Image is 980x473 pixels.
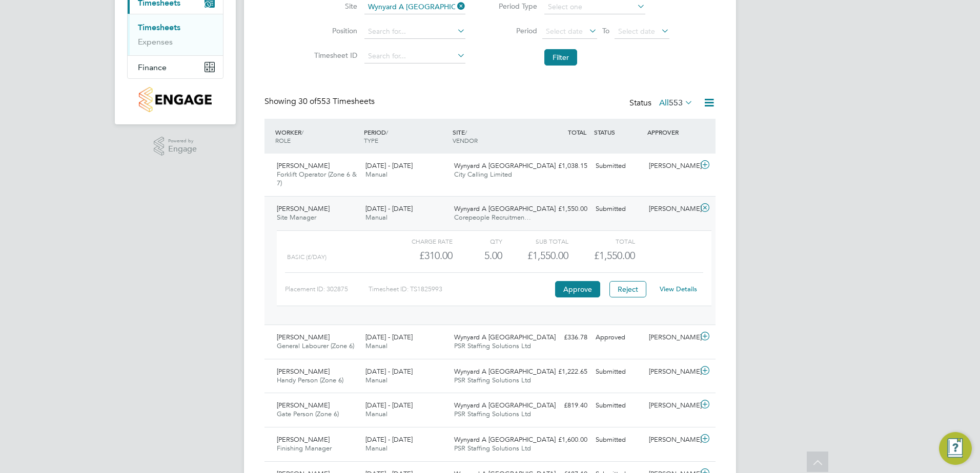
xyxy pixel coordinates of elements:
[669,98,683,108] span: 553
[645,397,698,414] div: [PERSON_NAME]
[454,161,556,170] span: Wynyard A [GEOGRAPHIC_DATA]
[365,410,387,418] span: Manual
[277,161,330,170] span: [PERSON_NAME]
[645,158,698,175] div: [PERSON_NAME]
[544,49,577,66] button: Filter
[365,376,387,384] span: Manual
[277,401,330,410] span: [PERSON_NAME]
[128,56,223,78] button: Finance
[365,161,413,170] span: [DATE] - [DATE]
[128,14,223,55] div: Timesheets
[361,123,450,149] div: PERIOD
[591,201,645,218] div: Submitted
[555,281,600,297] button: Approve
[311,51,357,60] label: Timesheet ID
[502,247,568,264] div: £1,550.00
[139,87,211,112] img: countryside-properties-logo-retina.png
[277,170,357,187] span: Forklift Operator (Zone 6 & 7)
[454,444,531,453] span: PSR Staffing Solutions Ltd
[365,204,413,213] span: [DATE] - [DATE]
[659,98,693,108] label: All
[491,26,537,35] label: Period
[277,376,343,384] span: Handy Person (Zone 6)
[538,329,591,346] div: £336.78
[277,213,316,222] span: Site Manager
[453,136,478,144] span: VENDOR
[298,96,375,106] span: 553 Timesheets
[454,435,556,444] span: Wynyard A [GEOGRAPHIC_DATA]
[502,235,568,247] div: Sub Total
[538,432,591,448] div: £1,600.00
[285,281,369,297] div: Placement ID: 302875
[454,376,531,384] span: PSR Staffing Solutions Ltd
[369,281,553,297] div: Timesheet ID: TS1825993
[591,329,645,346] div: Approved
[386,247,453,264] div: £310.00
[168,137,197,145] span: Powered by
[591,432,645,448] div: Submitted
[386,128,388,136] span: /
[275,136,291,144] span: ROLE
[454,367,556,376] span: Wynyard A [GEOGRAPHIC_DATA]
[568,128,586,136] span: TOTAL
[465,128,467,136] span: /
[154,137,197,156] a: Powered byEngage
[591,158,645,175] div: Submitted
[127,87,223,112] a: Go to home page
[264,96,377,107] div: Showing
[138,37,173,47] a: Expenses
[454,170,512,179] span: City Calling Limited
[365,213,387,222] span: Manual
[365,435,413,444] span: [DATE] - [DATE]
[618,27,655,36] span: Select date
[538,201,591,218] div: £1,550.00
[609,281,646,297] button: Reject
[277,333,330,341] span: [PERSON_NAME]
[538,397,591,414] div: £819.40
[660,285,697,293] a: View Details
[939,432,972,465] button: Engage Resource Center
[311,2,357,11] label: Site
[365,367,413,376] span: [DATE] - [DATE]
[277,410,339,418] span: Gate Person (Zone 6)
[365,401,413,410] span: [DATE] - [DATE]
[138,62,167,72] span: Finance
[538,363,591,380] div: £1,222.65
[645,363,698,380] div: [PERSON_NAME]
[277,341,354,350] span: General Labourer (Zone 6)
[277,204,330,213] span: [PERSON_NAME]
[645,123,698,141] div: APPROVER
[277,367,330,376] span: [PERSON_NAME]
[645,201,698,218] div: [PERSON_NAME]
[168,145,197,154] span: Engage
[277,444,332,453] span: Finishing Manager
[364,49,465,63] input: Search for...
[454,401,556,410] span: Wynyard A [GEOGRAPHIC_DATA]
[454,204,556,213] span: Wynyard A [GEOGRAPHIC_DATA]
[287,253,326,261] span: Basic (£/day)
[450,123,539,149] div: SITE
[594,249,635,262] span: £1,550.00
[591,123,645,141] div: STATUS
[454,333,556,341] span: Wynyard A [GEOGRAPHIC_DATA]
[365,333,413,341] span: [DATE] - [DATE]
[454,341,531,350] span: PSR Staffing Solutions Ltd
[365,341,387,350] span: Manual
[538,158,591,175] div: £1,038.15
[298,96,317,106] span: 30 of
[491,2,537,11] label: Period Type
[301,128,303,136] span: /
[568,235,635,247] div: Total
[453,235,502,247] div: QTY
[138,23,180,32] a: Timesheets
[364,136,378,144] span: TYPE
[273,123,361,149] div: WORKER
[599,24,612,37] span: To
[645,329,698,346] div: [PERSON_NAME]
[364,25,465,39] input: Search for...
[311,26,357,35] label: Position
[365,444,387,453] span: Manual
[591,363,645,380] div: Submitted
[454,213,531,222] span: Corepeople Recruitmen…
[453,247,502,264] div: 5.00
